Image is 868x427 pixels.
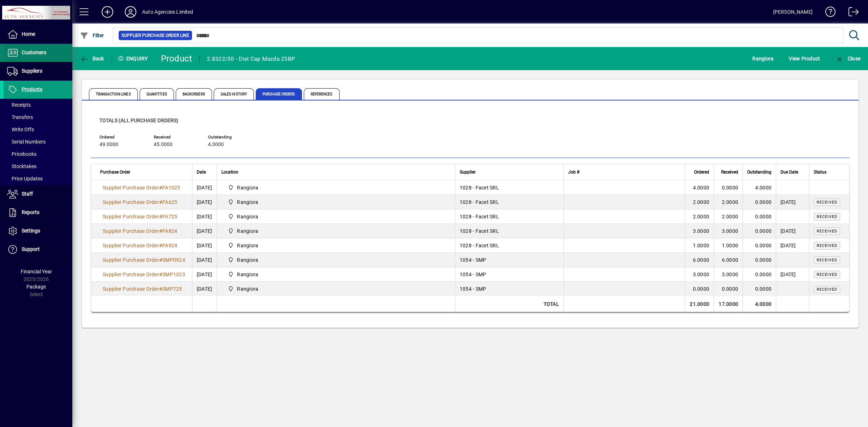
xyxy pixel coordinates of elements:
span: Rangiora [237,198,258,206]
td: 1054 - SMP [455,282,563,296]
a: Transfers [4,111,72,123]
td: 1028 - Facet SRL [455,180,563,195]
span: # [159,257,162,263]
span: Rangiora [225,183,447,192]
td: 0.0000 [743,209,776,224]
span: Rangiora [237,184,258,191]
button: Rangiora [750,52,775,65]
td: [DATE] [192,282,217,296]
span: Received [817,243,837,248]
td: 2.0000 [714,209,743,224]
span: 45.0000 [154,142,173,148]
span: Package [26,284,46,290]
span: Received [817,229,837,234]
a: Customers [4,44,72,62]
span: Supplier [460,168,476,176]
a: Supplier Purchase Order#SMP0924 [100,256,188,264]
span: # [159,228,162,234]
div: 2.8322/50 - Dist Cap Mazda Z5BP [207,53,295,65]
td: [DATE] [776,195,809,209]
span: Supplier Purchase Order [103,214,159,219]
td: 0.0000 [714,282,743,296]
span: SMP1023 [162,272,185,277]
td: [DATE] [192,195,217,209]
td: 4.0000 [743,296,776,312]
span: Serial Numbers [7,139,46,145]
span: Receipts [7,102,31,108]
span: Supplier Purchase Order [103,243,159,248]
span: Home [22,31,35,37]
td: 0.0000 [743,253,776,267]
span: Supplier Purchase Order [103,185,159,191]
span: Date [197,168,206,176]
span: Customers [22,50,46,55]
a: Supplier Purchase Order#SMP725 [100,285,185,293]
td: 21.0000 [685,296,714,312]
span: Pricebooks [7,151,37,157]
div: Job # [568,168,680,176]
a: Price Updates [4,172,72,185]
span: Rangiora [237,213,258,220]
span: Rangiora [225,198,447,206]
a: Staff [4,185,72,203]
td: 0.0000 [685,282,714,296]
span: Rangiora [237,271,258,278]
td: [DATE] [192,224,217,238]
a: Stocktakes [4,160,72,172]
td: 1028 - Facet SRL [455,224,563,238]
a: Reports [4,204,72,222]
span: Received [817,200,837,205]
td: [DATE] [776,267,809,282]
span: Supplier Purchase Order [103,257,159,263]
span: Rangiora [225,270,447,279]
button: Back [78,52,106,65]
span: # [159,272,162,277]
span: Rangiora [237,256,258,264]
span: # [159,243,162,248]
span: Rangiora [237,285,258,293]
a: Supplier Purchase Order#SMP1023 [100,270,188,278]
td: 6.0000 [714,253,743,267]
span: Rangiora [237,242,258,249]
span: FA1025 [162,185,180,191]
a: Home [4,25,72,43]
td: 0.0000 [714,180,743,195]
td: 2.0000 [714,195,743,209]
span: FA725 [162,214,177,219]
td: 3.0000 [685,267,714,282]
span: FA625 [162,199,177,205]
span: Sales History [214,88,254,100]
td: 3.0000 [714,267,743,282]
a: Serial Numbers [4,136,72,148]
td: 1.0000 [685,238,714,253]
a: Supplier Purchase Order#FA725 [100,213,180,221]
td: 1028 - Facet SRL [455,238,563,253]
a: Supplier Purchase Order#FA1025 [100,184,183,192]
td: 1028 - Facet SRL [455,209,563,224]
span: SMP0924 [162,257,185,263]
span: Financial Year [21,269,52,274]
span: Price Updates [7,176,43,182]
div: Auto Agencies Limited [142,6,193,18]
span: Supplier Purchase Order [103,199,159,205]
app-page-header-button: Close enquiry [827,52,868,65]
td: [DATE] [776,224,809,238]
app-page-header-button: Back [72,52,112,65]
span: Staff [22,191,33,197]
span: Status [814,168,826,176]
div: Location [221,168,451,176]
span: # [159,214,162,219]
td: 0.0000 [743,238,776,253]
td: [DATE] [192,180,217,195]
a: Supplier Purchase Order#FA625 [100,198,180,206]
span: FA924 [162,243,177,248]
div: Purchase Order [100,168,188,176]
span: Close [835,56,860,61]
span: Filter [80,33,104,38]
span: Outstanding [208,135,251,140]
div: [PERSON_NAME] [773,6,813,18]
td: 0.0000 [743,195,776,209]
a: Receipts [4,99,72,111]
div: Date [197,168,212,176]
td: [DATE] [776,238,809,253]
